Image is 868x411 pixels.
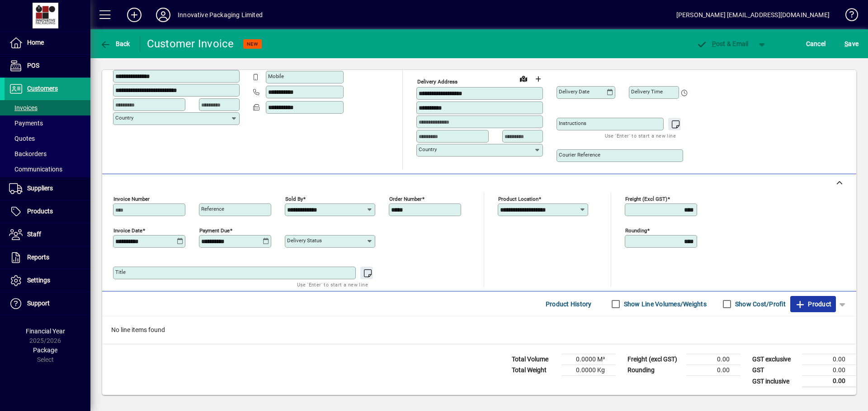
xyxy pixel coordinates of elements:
div: Innovative Packaging Limited [178,8,263,22]
span: Support [27,300,50,307]
span: Home [27,39,44,46]
button: Add [120,7,149,23]
button: Product History [542,296,595,312]
a: Products [5,200,90,223]
button: Back [98,36,132,52]
span: Communications [9,166,62,173]
mat-label: Country [419,146,437,152]
mat-label: Delivery time [631,88,663,95]
a: Knowledge Base [839,2,857,31]
mat-hint: Use 'Enter' to start a new line [297,279,368,290]
a: Communications [5,162,90,177]
button: Profile [149,7,178,23]
td: 0.00 [802,354,856,365]
a: Suppliers [5,177,90,200]
span: Package [33,346,57,354]
a: Staff [5,223,90,246]
td: Total Weight [507,365,561,376]
td: GST exclusive [748,354,802,365]
span: Staff [27,231,41,238]
button: Choose address [531,72,545,86]
mat-label: Freight (excl GST) [625,196,667,202]
mat-label: Product location [498,196,538,202]
span: Settings [27,277,50,284]
a: View on map [516,71,531,86]
span: Cancel [806,37,826,51]
span: ost & Email [696,40,749,47]
mat-label: Country [115,115,133,121]
a: Backorders [5,146,90,162]
div: [PERSON_NAME] [EMAIL_ADDRESS][DOMAIN_NAME] [676,8,830,22]
td: 0.00 [686,365,741,376]
span: Invoices [9,104,38,111]
td: 0.00 [802,376,856,387]
mat-label: Invoice date [113,227,142,234]
span: Back [100,40,130,47]
td: 0.0000 Kg [561,365,616,376]
span: NEW [247,41,258,47]
span: S [844,40,848,47]
td: 0.00 [802,365,856,376]
mat-label: Reference [201,206,224,212]
mat-label: Delivery status [287,237,322,244]
app-page-header-button: Back [90,36,140,52]
td: Rounding [623,365,686,376]
a: Quotes [5,131,90,146]
mat-label: Order number [389,196,422,202]
span: Backorders [9,150,47,157]
mat-label: Sold by [285,196,303,202]
a: Home [5,32,90,54]
mat-label: Title [115,269,126,275]
span: Reports [27,254,49,261]
span: ave [844,37,859,51]
a: Invoices [5,100,90,115]
button: Post & Email [692,36,753,52]
td: 0.00 [686,354,741,365]
label: Show Line Volumes/Weights [622,300,707,309]
td: Freight (excl GST) [623,354,686,365]
mat-label: Payment due [199,227,230,234]
span: Payments [9,120,43,127]
mat-label: Invoice number [113,196,150,202]
a: POS [5,55,90,77]
a: Support [5,292,90,315]
mat-label: Rounding [625,227,647,234]
label: Show Cost/Profit [733,300,786,309]
a: Reports [5,246,90,269]
a: Settings [5,269,90,292]
a: Payments [5,115,90,131]
mat-label: Mobile [268,73,284,79]
span: Customers [27,85,58,92]
mat-hint: Use 'Enter' to start a new line [605,130,676,141]
mat-label: Instructions [559,120,586,126]
button: Product [790,296,836,312]
mat-label: Courier Reference [559,152,600,158]
mat-label: Delivery date [559,88,590,95]
div: Customer Invoice [147,37,234,51]
span: Quotes [9,135,35,142]
button: Save [842,36,861,52]
button: Cancel [804,36,828,52]
span: Financial Year [26,328,65,335]
div: No line items found [102,316,856,344]
span: P [712,40,716,47]
span: Suppliers [27,185,53,192]
span: Product History [546,297,592,311]
span: Product [795,297,831,311]
span: POS [27,62,39,69]
td: Total Volume [507,354,561,365]
span: Products [27,208,53,215]
td: 0.0000 M³ [561,354,616,365]
td: GST inclusive [748,376,802,387]
td: GST [748,365,802,376]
